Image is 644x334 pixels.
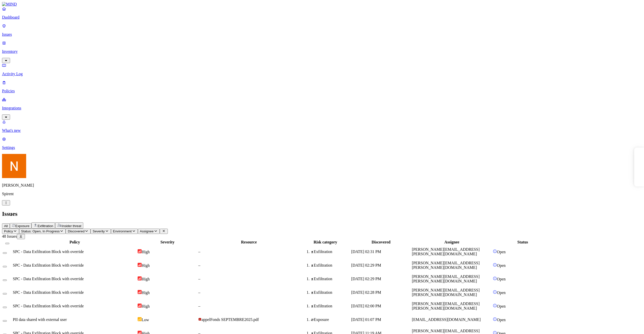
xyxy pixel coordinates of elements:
div: Exfiltration [311,304,350,308]
span: [PERSON_NAME][EMAIL_ADDRESS][PERSON_NAME][DOMAIN_NAME] [412,288,479,297]
img: severity-high [138,263,142,267]
span: Open [497,290,506,295]
span: appelFonds SEPTEMBRE2025.pdf [202,317,259,322]
button: Select row [3,293,7,295]
span: SPC - Data Exfiltration Block with override [13,249,84,254]
div: Exfiltration [311,263,350,268]
span: [PERSON_NAME][EMAIL_ADDRESS][PERSON_NAME][DOMAIN_NAME] [412,274,479,283]
span: Exfiltration [37,224,53,228]
span: Assignee [140,229,154,233]
span: Open [497,250,506,254]
span: [PERSON_NAME][EMAIL_ADDRESS][PERSON_NAME][DOMAIN_NAME] [412,247,479,256]
div: Discovered [351,240,411,244]
span: 48 Issues [2,234,17,238]
img: severity-low [138,317,142,321]
button: Select row [3,279,7,281]
span: [DATE] 02:29 PM [351,263,381,267]
a: Inventory [2,41,642,62]
a: Dashboard [2,7,642,20]
p: Dashboard [2,15,642,20]
span: Open [497,263,506,268]
img: status-open [493,263,497,267]
span: [PERSON_NAME][EMAIL_ADDRESS][PERSON_NAME][DOMAIN_NAME] [412,261,479,270]
img: status-open [493,276,497,280]
button: Select all [5,243,9,244]
span: High [142,277,150,281]
span: Open [497,304,506,308]
img: severity-high [138,249,142,253]
p: Policies [2,89,642,93]
div: Assignee [412,240,492,244]
span: Exposure [15,224,29,228]
span: SPC - Data Exfiltration Block with override [13,290,84,295]
span: High [142,250,150,254]
span: Open [497,318,506,322]
span: [DATE] 01:07 PM [351,317,381,322]
span: – [198,263,200,267]
div: Exfiltration [311,290,350,295]
span: High [142,263,150,268]
div: Exfiltration [311,249,350,254]
a: What's new [2,120,642,133]
span: – [198,277,200,281]
span: High [142,290,150,295]
span: Policy [4,229,13,233]
p: Settings [2,145,642,150]
p: Spirent [2,192,642,196]
span: – [198,290,200,295]
span: Discovered [68,229,85,233]
p: Issues [2,32,642,37]
span: Status: Open, In Progress [21,229,60,233]
img: severity-high [138,290,142,294]
span: SPC - Data Exfiltration Block with override [13,304,84,308]
img: MIND [2,2,17,7]
a: Policies [2,80,642,93]
h2: Issues [2,211,642,217]
img: Nitai Mishary [2,154,26,178]
img: severity-high [138,276,142,280]
button: Select row [3,252,7,254]
p: Inventory [2,49,642,54]
p: Activity Log [2,72,642,76]
div: Exfiltration [311,277,350,281]
img: status-open [493,317,497,321]
p: What's new [2,128,642,133]
span: Insider threat [62,224,81,228]
span: [EMAIL_ADDRESS][DOMAIN_NAME] [412,317,481,322]
img: adobe-pdf [198,318,202,321]
div: Status [493,240,552,244]
div: Policy [13,240,137,244]
div: Resource [198,240,299,244]
a: Issues [2,24,642,37]
p: Integrations [2,106,642,110]
span: [PERSON_NAME][EMAIL_ADDRESS][PERSON_NAME][DOMAIN_NAME] [412,302,479,310]
button: Select row [3,266,7,267]
span: Severity [93,229,105,233]
span: SPC - Data Exfiltration Block with override [13,263,84,267]
span: PII data shared with external user [13,317,67,322]
img: status-open [493,290,497,294]
span: Low [142,318,149,322]
span: [DATE] 02:29 PM [351,277,381,281]
img: status-open [493,304,497,308]
button: Select row [3,307,7,308]
a: Integrations [2,97,642,119]
span: High [142,304,150,308]
span: [DATE] 02:31 PM [351,249,381,254]
a: MIND [2,2,642,7]
span: [DATE] 02:00 PM [351,304,381,308]
a: Activity Log [2,63,642,76]
div: Severity [138,240,197,244]
span: – [198,249,200,254]
span: All [4,224,8,228]
img: status-open [493,249,497,253]
button: Select row [3,320,7,322]
img: severity-high [138,304,142,308]
p: [PERSON_NAME] [2,183,642,188]
span: – [198,304,200,308]
div: Exposure [311,317,350,322]
span: SPC - Data Exfiltration Block with override [13,277,84,281]
span: Environment [113,229,132,233]
span: [DATE] 02:28 PM [351,290,381,295]
span: Open [497,277,506,281]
